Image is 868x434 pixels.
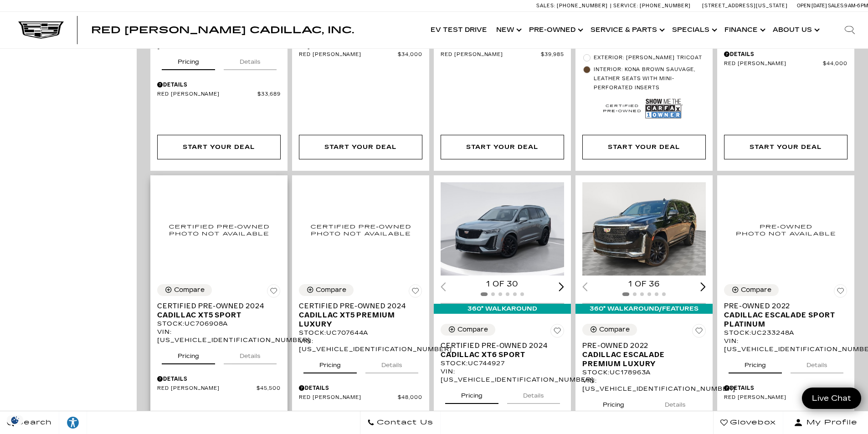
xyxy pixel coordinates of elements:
[823,61,847,67] span: $44,000
[441,350,557,359] span: Cadillac XT6 Sport
[640,3,691,9] span: [PHONE_NUMBER]
[441,135,564,159] a: Start Your Deal
[299,182,422,277] img: 2024 Cadillac XT5 Premium Luxury
[157,81,281,89] div: Pricing Details - Certified Pre-Owned 2022 Cadillac XT4 Sport
[797,3,827,9] span: Open [DATE]
[587,393,640,413] button: pricing tab
[724,61,847,67] a: Red [PERSON_NAME] $44,000
[299,311,416,329] span: Cadillac XT5 Premium Luxury
[559,282,564,291] div: Next slide
[582,341,699,350] span: Pre-Owned 2022
[575,304,713,314] div: 360° WalkAround/Features
[582,350,699,368] span: Cadillac Escalade Premium Luxury
[360,411,441,434] a: Contact Us
[157,91,257,98] span: Red [PERSON_NAME]
[441,324,495,336] button: Compare Vehicle
[492,12,524,48] a: New
[224,50,277,70] button: details tab
[365,353,418,373] button: details tab
[791,353,843,373] button: details tab
[803,416,858,429] span: My Profile
[599,326,630,334] div: Compare
[582,324,637,336] button: Compare Vehicle
[441,135,564,159] div: undefined - Certified Pre-Owned 2024 Cadillac LYRIQ Sport 1
[832,12,868,48] div: Search
[441,51,564,58] a: Red [PERSON_NAME] $39,985
[724,384,847,392] div: Pricing Details - Pre-Owned 2022 Cadillac Escalade Sport Platinum
[834,284,847,301] button: Save Vehicle
[557,3,608,9] span: [PHONE_NUMBER]
[157,385,257,392] span: Red [PERSON_NAME]
[724,135,847,159] div: undefined - Certified Pre-Owned 2024 Cadillac XT5 Premium Luxury
[582,182,707,276] img: 2022 Cadillac Escalade Premium Luxury 1
[157,301,274,311] span: Certified Pre-Owned 2024
[613,3,638,9] span: Service:
[162,344,215,364] button: pricing tab
[524,12,586,48] a: Pre-Owned
[299,51,422,58] a: Red [PERSON_NAME] $34,000
[5,415,26,425] section: Click to Open Cookie Consent Modal
[741,286,771,294] div: Compare
[59,416,87,429] div: Explore your accessibility options
[724,61,823,67] span: Red [PERSON_NAME]
[507,384,560,404] button: details tab
[582,135,706,159] a: Start Your Deal
[14,416,52,429] span: Search
[441,359,564,368] div: Stock : UC744927
[157,375,281,383] div: Pricing Details - Certified Pre-Owned 2024 Cadillac XT5 Sport
[668,12,720,48] a: Specials
[724,301,847,329] a: Pre-Owned 2022Cadillac Escalade Sport Platinum
[807,393,856,403] span: Live Chat
[724,284,779,296] button: Compare Vehicle
[316,286,346,294] div: Compare
[157,328,281,344] div: VIN: [US_VEHICLE_IDENTIFICATION_NUMBER]
[724,394,847,401] a: Red [PERSON_NAME] $75,000
[91,25,354,36] span: Red [PERSON_NAME] Cadillac, Inc.
[728,416,776,429] span: Glovebox
[157,91,281,98] a: Red [PERSON_NAME] $33,689
[299,135,422,159] a: Start Your Deal
[457,326,488,334] div: Compare
[582,341,706,368] a: Pre-Owned 2022Cadillac Escalade Premium Luxury
[724,135,847,159] a: Start Your Deal
[157,385,281,392] a: Red [PERSON_NAME] $45,500
[729,353,782,373] button: pricing tab
[603,99,641,117] img: Cadillac Certified Used Vehicle
[299,301,416,311] span: Certified Pre-Owned 2024
[299,301,422,329] a: Certified Pre-Owned 2024Cadillac XT5 Premium Luxury
[441,368,564,384] div: VIN: [US_VEHICLE_IDENTIFICATION_NUMBER]
[18,21,64,39] a: Cadillac Dark Logo with Cadillac White Text
[582,182,707,276] div: 1 / 2
[441,279,564,289] div: 1 of 30
[157,311,274,320] span: Cadillac XT5 Sport
[582,377,706,393] div: VIN: [US_VEHICLE_IDENTIFICATION_NUMBER]
[724,301,841,311] span: Pre-Owned 2022
[768,12,822,48] a: About Us
[299,284,354,296] button: Compare Vehicle
[724,337,847,353] div: VIN: [US_VEHICLE_IDENTIFICATION_NUMBER]
[441,182,565,276] img: 2024 Cadillac XT6 Sport 1
[441,51,541,58] span: Red [PERSON_NAME]
[91,26,354,35] a: Red [PERSON_NAME] Cadillac, Inc.
[724,394,823,401] span: Red [PERSON_NAME]
[426,12,492,48] a: EV Test Drive
[536,3,555,9] span: Sales:
[375,416,433,429] span: Contact Us
[649,393,702,413] button: details tab
[441,341,564,359] a: Certified Pre-Owned 2024Cadillac XT6 Sport
[783,411,868,434] button: Open user profile menu
[59,411,87,434] a: Explore your accessibility options
[157,135,281,159] div: undefined - Certified Pre-Owned 2022 Cadillac XT4 Sport
[802,388,861,409] a: Live Chat
[844,3,868,9] span: 9 AM-6 PM
[441,341,557,350] span: Certified Pre-Owned 2024
[594,53,706,62] span: Exterior: [PERSON_NAME] Tricoat
[713,411,783,434] a: Glovebox
[299,51,398,58] span: Red [PERSON_NAME]
[224,344,277,364] button: details tab
[582,279,706,289] div: 1 of 36
[724,182,847,277] img: 2022 Cadillac Escalade Sport Platinum
[157,320,281,328] div: Stock : UC706908A
[541,51,564,58] span: $39,985
[702,3,788,9] a: [STREET_ADDRESS][US_STATE]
